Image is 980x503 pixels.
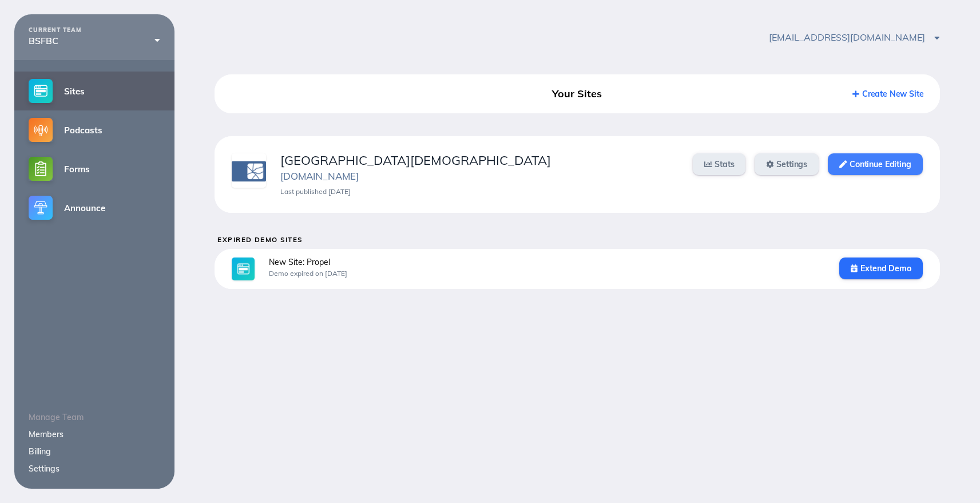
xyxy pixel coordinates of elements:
span: [EMAIL_ADDRESS][DOMAIN_NAME] [769,31,939,43]
img: sites-large@2x.jpg [232,258,255,280]
a: Members [29,429,64,439]
a: Billing [29,446,51,457]
img: announce-small@2x.png [29,196,53,220]
img: podcasts-small@2x.png [29,118,53,142]
div: New Site: Propel [269,258,825,267]
div: Demo expired on [DATE] [269,270,825,278]
a: Stats [693,153,745,175]
div: BSFBC [29,35,160,46]
a: Announce [14,188,174,227]
div: [GEOGRAPHIC_DATA][DEMOGRAPHIC_DATA] [280,153,679,168]
img: yq5zxkx1cggc1jet.png [232,153,266,188]
a: [DOMAIN_NAME] [280,170,359,182]
div: Last published [DATE] [280,188,679,196]
div: Your Sites [462,84,693,104]
a: Settings [29,464,59,474]
span: Manage Team [29,412,84,422]
h5: Expired Demo Sites [217,236,939,243]
a: Sites [14,72,174,110]
a: Extend Demo [839,258,922,279]
div: CURRENT TEAM [29,27,160,34]
a: Podcasts [14,110,174,149]
a: Settings [755,153,819,175]
a: Forms [14,149,174,188]
img: forms-small@2x.png [29,157,53,181]
a: Create New Site [852,89,924,99]
img: sites-small@2x.png [29,79,53,103]
a: Continue Editing [828,153,922,175]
